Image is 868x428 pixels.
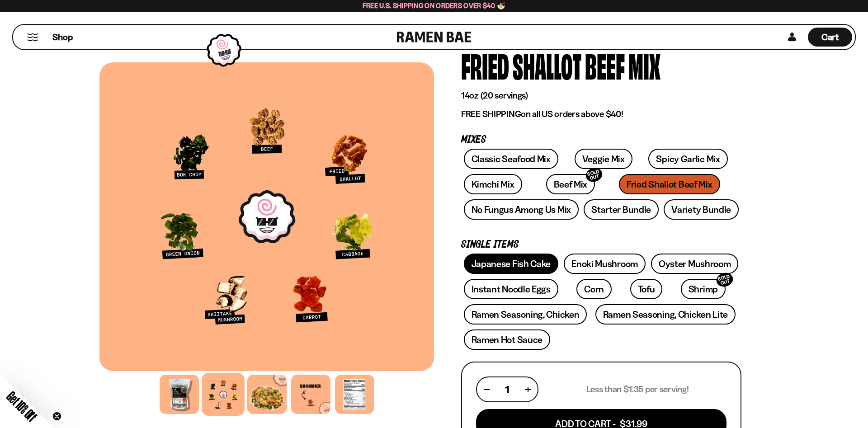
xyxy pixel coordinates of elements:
a: Ramen Hot Sauce [464,329,551,350]
span: Shop [52,31,73,43]
span: 1 [505,384,509,395]
a: No Fungus Among Us Mix [464,199,579,220]
a: Cart [808,25,852,49]
span: Free U.S. Shipping on Orders over $40 🍜 [363,1,506,10]
a: Variety Bundle [664,199,739,220]
a: Oyster Mushroom [651,254,739,274]
p: Single Items [461,240,741,249]
button: Mobile Menu Trigger [27,33,39,41]
p: 14oz (20 servings) [461,90,741,101]
strong: FREE SHIPPING [461,108,521,119]
a: Instant Noodle Eggs [464,279,558,299]
a: Kimchi Mix [464,174,522,194]
a: Shop [52,28,73,47]
p: on all US orders above $40! [461,108,741,120]
button: Close teaser [52,412,61,421]
a: Enoki Mushroom [564,254,646,274]
a: Japanese Fish Cake [464,254,559,274]
p: Less than $1.35 per serving! [586,384,689,395]
a: ShrimpSOLD OUT [681,279,726,299]
div: SOLD OUT [584,166,604,184]
div: SOLD OUT [715,271,735,289]
a: Beef MixSOLD OUT [546,174,595,194]
span: Cart [821,32,839,42]
a: Starter Bundle [584,199,659,220]
p: Mixes [461,136,741,144]
a: Veggie Mix [575,149,632,169]
a: Classic Seafood Mix [464,149,558,169]
a: Corn [576,279,612,299]
a: Ramen Seasoning, Chicken [464,304,587,325]
a: Ramen Seasoning, Chicken Lite [595,304,736,325]
div: Fried [461,48,509,82]
div: Shallot [513,48,581,82]
div: Mix [628,48,660,82]
div: Beef [585,48,625,82]
a: Tofu [630,279,663,299]
span: Get 10% Off [4,389,39,424]
a: Spicy Garlic Mix [648,149,727,169]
